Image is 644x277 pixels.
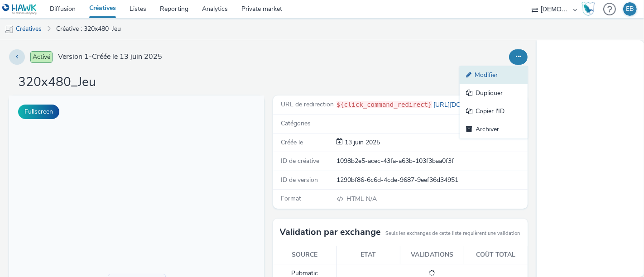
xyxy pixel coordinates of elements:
[281,119,311,128] span: Catégories
[5,25,14,34] img: mobile
[336,176,527,185] div: 1290bf86-6c6d-4cde-9687-9eef36d34951
[281,100,334,109] span: URL de redirection
[58,52,162,62] span: Version 1 - Créée le 13 juin 2025
[460,84,528,102] a: Dupliquer
[281,157,320,165] span: ID de créative
[280,225,381,239] h3: Validation par exchange
[582,2,595,16] img: Hawk Academy
[336,157,527,166] div: 1098b2e5-acec-43fa-a63b-103f3baa0f3f
[460,120,528,138] a: Archiver
[400,246,464,264] th: Validations
[30,51,53,63] span: Activé
[460,66,528,84] a: Modifier
[281,138,303,147] span: Créée le
[52,18,125,40] a: Créative : 320x480_Jeu
[336,101,432,108] code: ${click_command_redirect}
[273,246,337,264] th: Source
[464,246,528,264] th: Coût total
[106,181,152,190] div: Creative not found.
[18,105,59,119] button: Fullscreen
[346,195,377,203] span: N/A
[343,138,380,147] span: 13 juin 2025
[432,100,555,109] a: [URL][DOMAIN_NAME][PERSON_NAME]
[336,246,400,264] th: Etat
[386,230,520,237] small: Seuls les exchanges de cette liste requièrent une validation
[281,176,318,184] span: ID de version
[626,2,634,16] div: EB
[2,4,37,15] img: undefined Logo
[343,138,380,147] div: Création 13 juin 2025, 15:49
[346,195,366,203] span: HTML
[582,2,599,16] a: Hawk Academy
[18,74,96,91] h1: 320x480_Jeu
[460,102,528,120] a: Copier l'ID
[281,194,302,203] span: Format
